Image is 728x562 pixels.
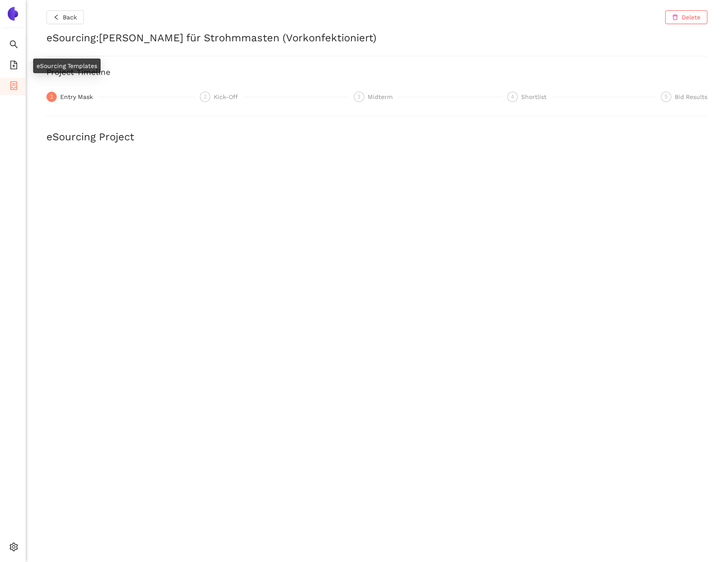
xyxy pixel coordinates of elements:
[9,540,18,557] span: setting
[672,14,678,21] span: delete
[9,37,18,54] span: search
[46,67,707,78] h3: Project Timeline
[665,94,668,100] span: 5
[511,94,514,100] span: 4
[507,92,656,102] div: 4Shortlist
[204,94,207,100] span: 2
[33,59,101,73] div: eSourcing Templates
[60,92,98,102] div: Entry Mask
[9,78,18,96] span: container
[214,92,243,102] div: Kick-Off
[357,94,360,100] span: 3
[6,7,20,21] img: Logo
[665,10,707,24] button: deleteDelete
[521,92,552,102] div: Shortlist
[53,14,59,21] span: left
[63,12,77,22] span: Back
[9,58,18,75] span: file-add
[46,31,707,46] h2: eSourcing : [PERSON_NAME] für Strohmmasten (Vorkonfektioniert)
[675,93,707,100] span: Bid Results
[368,92,398,102] div: Midterm
[46,130,707,145] h2: eSourcing Project
[682,12,700,22] span: Delete
[50,94,53,100] span: 1
[46,92,195,102] div: 1Entry Mask
[46,10,84,24] button: leftBack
